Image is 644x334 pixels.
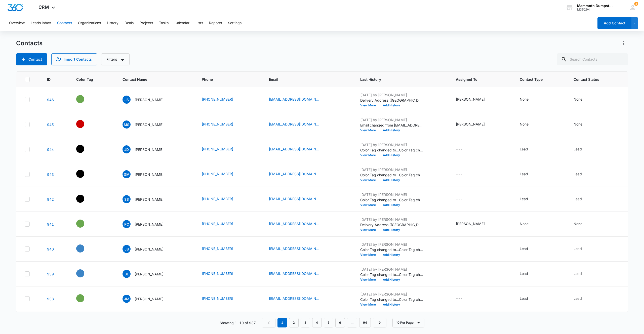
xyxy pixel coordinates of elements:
a: [PHONE_NUMBER] [202,271,233,276]
a: Navigate to contact details page for Joshua Molnar [47,297,54,301]
button: 10 Per Page [392,318,424,327]
div: Email - mstanford@wyomingbuildingsupply.com - Select to Edit Field [269,121,328,128]
div: Contact Type - Lead - Select to Edit Field [520,296,537,302]
p: [DATE] by [PERSON_NAME] [360,217,423,222]
span: SS [123,195,131,203]
div: Email - joshmolnar5@gmail.com - Select to Edit Field [269,296,328,302]
div: Contact Status - Lead - Select to Edit Field [574,296,591,302]
a: Page 2 [289,318,299,327]
a: Navigate to contact details page for Britney LaCroix [47,272,54,276]
button: Import Contacts [51,53,97,65]
div: None [574,121,582,127]
div: Email - seanshearer@ymail.com - Select to Edit Field [269,196,328,202]
span: JD [123,145,131,153]
a: [EMAIL_ADDRESS][DOMAIN_NAME] [269,146,319,152]
div: [PERSON_NAME] [456,121,485,127]
a: Page 94 [359,318,371,327]
nav: Pagination [262,318,386,327]
p: [PERSON_NAME] [135,122,164,127]
p: [PERSON_NAME] [135,246,164,252]
a: [PHONE_NUMBER] [202,171,233,177]
div: Lead [574,196,582,201]
p: Delivery Address ([GEOGRAPHIC_DATA]) changed to [STREET_ADDRESS]. [360,222,423,227]
a: [EMAIL_ADDRESS][DOMAIN_NAME] [269,196,319,201]
button: Add History [379,303,404,306]
a: Page 5 [324,318,333,327]
button: Deals [125,15,134,31]
span: Assigned To [456,77,500,82]
span: Contact Status [574,77,612,82]
div: Lead [520,146,528,152]
div: Phone - (605) 430-3166 - Select to Edit Field [202,121,242,128]
div: Phone - (850) 844-9199 - Select to Edit Field [202,246,242,252]
div: - - Select to Edit Field [76,170,93,178]
div: Contact Name - Penny Carlevato - Select to Edit Field [123,220,173,228]
div: Contact Type - Lead - Select to Edit Field [520,146,537,152]
div: --- [456,196,463,202]
div: Contact Type - Lead - Select to Edit Field [520,271,537,277]
div: Assigned To - - Select to Edit Field [456,146,472,152]
button: Calendar [175,15,189,31]
div: Contact Name - Greg Moss - Select to Edit Field [123,170,173,178]
div: [PERSON_NAME] [456,221,485,226]
a: [PHONE_NUMBER] [202,146,233,152]
div: Contact Name - Sean Shearer - Select to Edit Field [123,195,173,203]
p: Color Tag changed to ... Color Tag changed to rgb(61, 133, 198). [360,272,423,277]
span: MS [123,120,131,129]
span: Contact Type [520,77,554,82]
button: View More [360,154,379,157]
div: Phone - (605) 431-9030 - Select to Edit Field [202,271,242,277]
div: Contact Name - James Sautter - Select to Edit Field [123,96,173,104]
a: Next Page [373,318,386,327]
button: View More [360,129,379,132]
div: - - Select to Edit Field [76,195,93,203]
button: Add History [379,203,404,206]
button: Reports [209,15,222,31]
div: Assigned To - - Select to Edit Field [456,271,472,277]
h1: Contacts [16,39,43,47]
div: account id [577,8,614,11]
span: Email [269,77,341,82]
input: Search Contacts [557,53,628,65]
a: [PHONE_NUMBER] [202,121,233,127]
span: Color Tag [76,77,103,82]
div: - - Select to Edit Field [76,145,93,153]
p: Color Tag changed to ... Color Tag changed to rgb(0, 0, 0). [360,147,423,153]
p: [DATE] by [PERSON_NAME] [360,117,423,122]
div: Contact Name - Mike Stanford - Select to Edit Field [123,120,173,129]
button: View More [360,253,379,256]
p: Delivery Address ([GEOGRAPHIC_DATA]) changed to [STREET_ADDRESS][PERSON_NAME]. [360,98,423,103]
button: Contacts [57,15,72,31]
div: Lead [574,246,582,251]
div: - - Select to Edit Field [76,294,93,302]
div: Lead [574,296,582,301]
p: [PERSON_NAME] [135,271,164,277]
div: Phone - (865) 310-7080 - Select to Edit Field [202,221,242,227]
button: Add History [379,104,404,107]
div: Contact Type - Lead - Select to Edit Field [520,171,537,177]
span: JB [123,245,131,253]
button: Leads Inbox [31,15,51,31]
div: - - Select to Edit Field [76,244,93,253]
span: BL [123,270,131,278]
button: View More [360,303,379,306]
button: Add History [379,228,404,231]
div: Email - abritney78@gmail.com - Select to Edit Field [269,271,328,277]
p: Color Tag changed to ... Color Tag changed to rgb(0, 0, 0). [360,197,423,202]
div: Email - jacobbrown4996@gmail.com - Select to Edit Field [269,246,328,252]
button: Settings [228,15,242,31]
button: Projects [140,15,153,31]
div: Contact Status - Lead - Select to Edit Field [574,146,591,152]
a: Page 4 [312,318,322,327]
button: Add History [379,154,404,157]
a: [PHONE_NUMBER] [202,196,233,201]
div: --- [456,146,463,152]
a: [EMAIL_ADDRESS][DOMAIN_NAME] [269,271,319,276]
p: Color Tag changed to ... Color Tag changed to rgb(106, 168, 79). [360,297,423,302]
a: Navigate to contact details page for Sean Shearer [47,197,54,201]
button: History [107,15,118,31]
div: - - Select to Edit Field [76,120,93,128]
div: notifications count [634,2,638,6]
div: Contact Type - None - Select to Edit Field [520,121,538,128]
a: [EMAIL_ADDRESS][DOMAIN_NAME] [269,121,319,127]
